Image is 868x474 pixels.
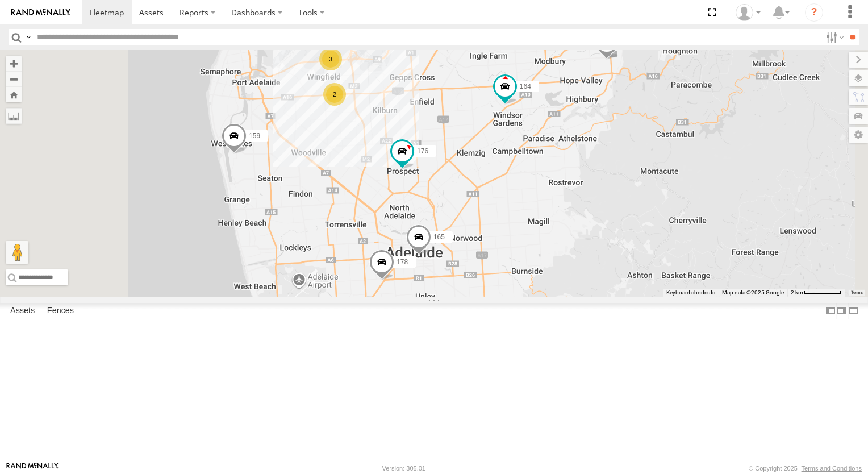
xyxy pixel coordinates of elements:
[6,87,22,102] button: Zoom Home
[836,303,848,319] label: Dock Summary Table to the Right
[323,83,346,106] div: 2
[6,108,22,124] label: Measure
[6,56,22,71] button: Zoom in
[520,82,531,90] span: 164
[851,290,863,295] a: Terms
[802,465,862,472] a: Terms and Conditions
[732,4,765,21] div: Kellie Roberts
[24,29,33,45] label: Search Query
[6,463,59,474] a: Visit our Website
[41,303,80,319] label: Fences
[6,241,28,264] button: Drag Pegman onto the map to open Street View
[805,3,823,22] i: ?
[11,9,70,16] img: rand-logo.svg
[848,303,859,319] label: Hide Summary Table
[666,289,715,297] button: Keyboard shortcuts
[791,289,803,296] span: 2 km
[249,132,260,140] span: 159
[417,147,428,155] span: 176
[319,48,342,70] div: 3
[6,71,22,87] button: Zoom out
[849,127,868,143] label: Map Settings
[787,289,845,297] button: Map Scale: 2 km per 64 pixels
[382,465,425,472] div: Version: 305.01
[825,303,836,319] label: Dock Summary Table to the Left
[821,29,846,45] label: Search Filter Options
[5,303,40,319] label: Assets
[433,234,445,242] span: 165
[397,259,408,267] span: 178
[749,465,862,472] div: © Copyright 2025 -
[722,289,784,296] span: Map data ©2025 Google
